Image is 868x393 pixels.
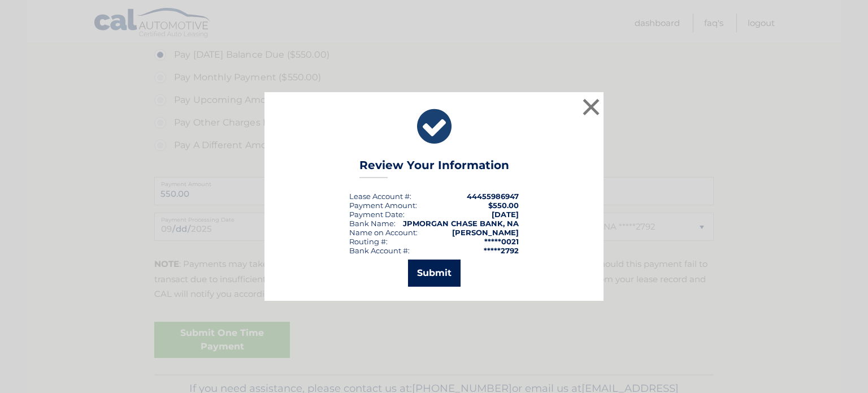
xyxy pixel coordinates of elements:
button: × [580,96,602,118]
div: Bank Name: [349,219,396,228]
span: Payment Date [349,210,403,219]
strong: JPMORGAN CHASE BANK, NA [403,219,519,228]
span: [DATE] [492,210,519,219]
span: $550.00 [488,201,519,210]
div: : [349,210,405,219]
strong: [PERSON_NAME] [452,228,519,237]
strong: 44455986947 [467,192,519,201]
button: Submit [408,260,461,287]
div: Name on Account: [349,228,418,237]
div: Routing #: [349,237,388,246]
div: Lease Account #: [349,192,411,201]
div: Bank Account #: [349,246,410,255]
div: Payment Amount: [349,201,417,210]
h3: Review Your Information [359,158,509,178]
